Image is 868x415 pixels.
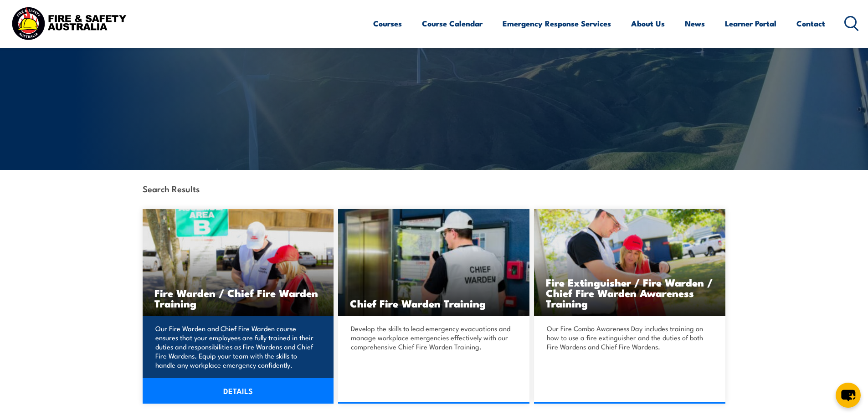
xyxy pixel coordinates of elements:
a: News [685,11,705,36]
a: Learner Portal [725,11,776,36]
h3: Chief Fire Warden Training [350,298,518,308]
p: Develop the skills to lead emergency evacuations and manage workplace emergencies effectively wit... [351,324,514,351]
button: chat-button [836,383,861,408]
a: Contact [796,11,825,36]
a: DETAILS [143,378,334,404]
a: Courses [373,11,402,36]
a: Fire Warden / Chief Fire Warden Training [143,209,334,316]
h3: Fire Extinguisher / Fire Warden / Chief Fire Warden Awareness Training [546,277,714,308]
a: Course Calendar [422,11,483,36]
h3: Fire Warden / Chief Fire Warden Training [154,287,322,308]
img: Chief Fire Warden Training [338,209,529,316]
strong: Search Results [143,182,200,195]
img: Fire Combo Awareness Day [534,209,725,316]
a: Fire Extinguisher / Fire Warden / Chief Fire Warden Awareness Training [534,209,725,316]
img: Fire Warden and Chief Fire Warden Training [143,209,334,316]
a: About Us [631,11,665,36]
p: Our Fire Warden and Chief Fire Warden course ensures that your employees are fully trained in the... [155,324,318,369]
a: Emergency Response Services [503,11,611,36]
p: Our Fire Combo Awareness Day includes training on how to use a fire extinguisher and the duties o... [547,324,710,351]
